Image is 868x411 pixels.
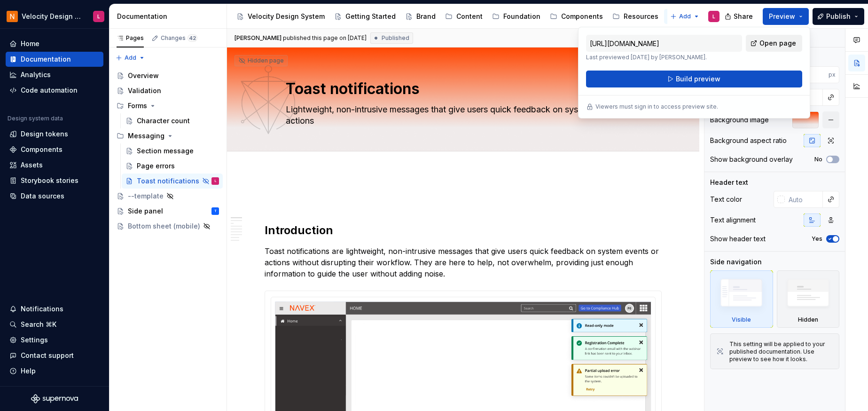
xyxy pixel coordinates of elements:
span: Open page [759,39,796,48]
label: Yes [812,235,822,243]
div: Design system data [8,115,63,122]
span: Build preview [676,74,720,84]
div: Toast notifications [137,176,199,186]
a: Foundation [488,9,544,24]
button: Add [667,10,703,23]
div: Page tree [233,7,665,26]
a: Page errors [122,158,223,174]
div: Hidden page [238,57,284,64]
p: Last previewed [DATE] by [PERSON_NAME]. [586,54,742,61]
a: Bottom sheet (mobile) [113,219,223,234]
div: Show header text [710,234,766,244]
div: Design tokens [21,129,68,139]
div: Code automation [21,86,78,95]
div: Bottom sheet (mobile) [128,221,200,231]
a: Velocity Design System [233,9,328,24]
div: Search ⌘K [21,320,56,329]
div: Components [21,145,63,154]
textarea: Toast notifications [284,78,639,100]
div: Documentation [21,55,71,64]
div: Brand [416,12,436,21]
button: Help [6,364,103,379]
div: Text alignment [710,215,756,225]
textarea: Lightweight, non-intrusive messages that give users quick feedback on system events or actions [284,102,639,128]
p: px [829,71,836,79]
div: Assets [21,160,43,170]
div: published this page on [DATE] [283,34,367,42]
div: Messaging [113,128,223,143]
span: Preview [769,12,795,21]
div: Contact support [21,351,74,360]
a: Open page [746,35,802,52]
div: Visible [732,316,751,324]
input: Auto [792,66,829,83]
div: Section message [137,146,194,156]
div: Show background overlay [710,155,793,164]
a: Storybook stories [6,173,103,188]
div: Page errors [137,161,175,171]
a: Section message [122,143,223,158]
div: Content [456,12,483,21]
div: Storybook stories [21,176,78,185]
div: Settings [21,335,48,345]
button: Add [113,51,148,64]
img: bb28370b-b938-4458-ba0e-c5bddf6d21d4.png [7,11,18,22]
a: Validation [113,83,223,98]
span: 42 [188,34,197,42]
a: Character count [122,113,223,128]
div: Foundation [503,12,540,21]
div: Text color [710,195,742,204]
div: Background aspect ratio [710,136,787,145]
div: Background image [710,115,769,125]
div: --template [128,191,164,201]
span: [PERSON_NAME] [235,34,282,42]
div: Character count [137,116,190,126]
a: Patterns [664,9,711,24]
div: Header text [710,178,748,187]
a: Documentation [6,52,103,67]
div: Home [21,39,39,48]
div: Components [561,12,603,21]
a: Data sources [6,189,103,204]
a: Design tokens [6,126,103,142]
a: Toast notificationsL [122,174,223,189]
a: Components [546,9,607,24]
div: Validation [128,86,161,95]
div: Help [21,366,36,376]
div: Changes [161,34,197,42]
div: Hidden [798,316,818,324]
a: Getting Started [330,9,399,24]
a: Code automation [6,83,103,98]
a: Content [441,9,486,24]
button: Share [720,8,759,25]
button: Contact support [6,348,103,363]
div: Forms [113,98,223,113]
a: Analytics [6,67,103,82]
div: T [214,206,217,216]
a: Side panelT [113,204,223,219]
span: Published [382,34,409,42]
div: L [712,13,715,20]
div: Velocity Design System [248,12,325,21]
div: Side navigation [710,257,762,267]
div: Pages [117,34,144,42]
a: Components [6,142,103,157]
span: Share [734,12,753,21]
div: Overview [128,71,159,80]
input: Auto [785,191,823,208]
button: Build preview [586,71,802,87]
div: Visible [710,270,773,328]
a: Overview [113,68,223,83]
div: Page tree [113,68,223,234]
div: Notifications [21,304,63,314]
a: Resources [609,9,662,24]
span: Publish [826,12,851,21]
div: Data sources [21,191,64,201]
div: Analytics [21,70,51,79]
div: L [97,13,100,20]
a: Settings [6,332,103,348]
div: Velocity Design System by NAVEX [22,12,82,21]
a: Home [6,36,103,51]
button: Notifications [6,301,103,316]
button: Publish [813,8,864,25]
